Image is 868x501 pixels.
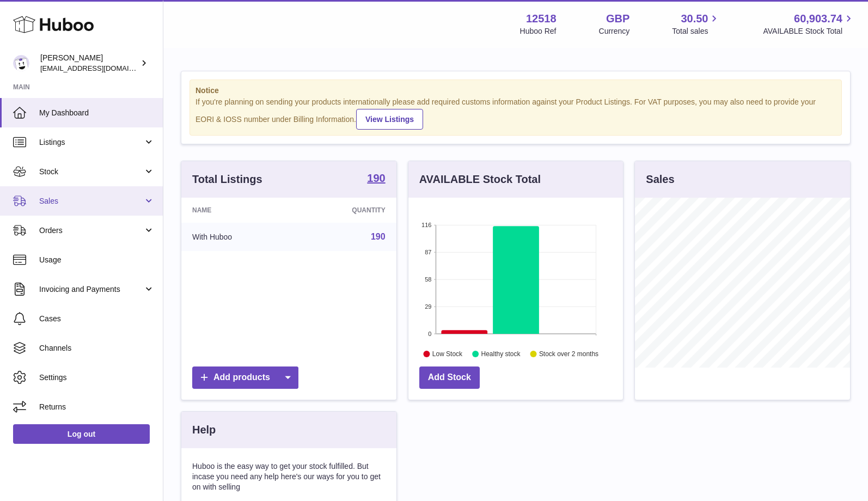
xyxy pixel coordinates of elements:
a: 190 [371,232,386,241]
span: My Dashboard [39,108,155,118]
text: Low Stock [432,350,463,358]
p: Huboo is the easy way to get your stock fulfilled. But incase you need any help here's our ways f... [192,461,386,492]
span: [EMAIL_ADDRESS][DOMAIN_NAME] [40,64,160,72]
a: Add products [192,366,298,389]
text: Stock over 2 months [539,350,598,358]
h3: Help [192,423,216,437]
text: 116 [421,222,431,228]
span: Settings [39,372,155,383]
div: [PERSON_NAME] [40,53,138,74]
span: Returns [39,402,155,412]
a: 60,903.74 AVAILABLE Stock Total [763,11,855,36]
strong: Notice [195,85,836,96]
th: Name [181,198,295,223]
h3: Sales [646,172,674,187]
span: Stock [39,167,143,177]
text: Healthy stock [481,350,521,358]
div: Huboo Ref [520,26,557,36]
a: View Listings [356,109,423,130]
span: Cases [39,314,155,324]
a: 190 [367,173,385,186]
h3: AVAILABLE Stock Total [419,172,541,187]
text: 0 [428,331,431,337]
span: Total sales [672,26,720,36]
img: caitlin@fancylamp.co [13,55,29,71]
div: Currency [599,26,630,36]
a: Add Stock [419,366,480,389]
a: Log out [13,424,150,444]
div: If you're planning on sending your products internationally please add required customs informati... [195,97,836,130]
span: Orders [39,225,143,236]
text: 29 [425,303,431,310]
h3: Total Listings [192,172,262,187]
td: With Huboo [181,223,295,251]
th: Quantity [295,198,396,223]
span: Listings [39,137,143,148]
a: 30.50 Total sales [672,11,720,36]
span: Usage [39,255,155,265]
span: Invoicing and Payments [39,284,143,295]
span: Channels [39,343,155,353]
span: 30.50 [681,11,708,26]
text: 58 [425,276,431,283]
strong: 190 [367,173,385,184]
text: 87 [425,249,431,255]
span: Sales [39,196,143,206]
span: 60,903.74 [794,11,842,26]
span: AVAILABLE Stock Total [763,26,855,36]
strong: GBP [606,11,629,26]
strong: 12518 [526,11,557,26]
